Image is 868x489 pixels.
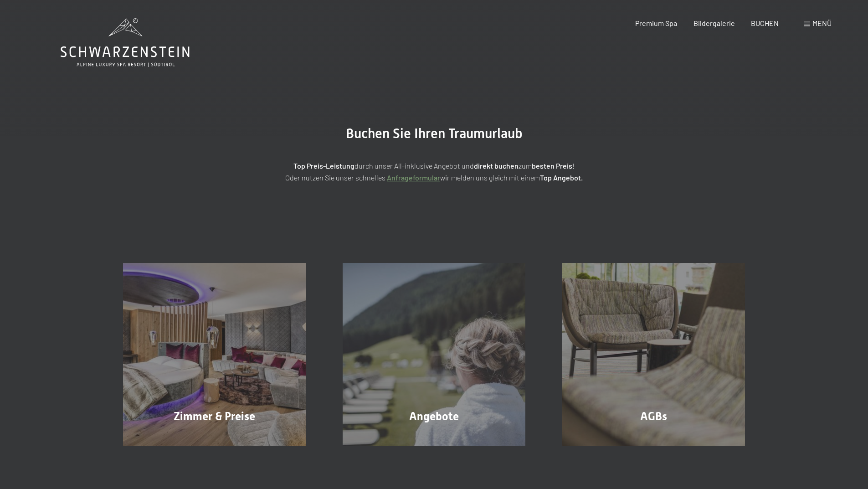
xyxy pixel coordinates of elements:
[387,173,440,182] a: Anfrageformular
[635,19,677,27] a: Premium Spa
[640,410,667,423] span: AGBs
[544,263,763,446] a: Buchung AGBs
[532,161,572,170] strong: besten Preis
[346,125,523,141] span: Buchen Sie Ihren Traumurlaub
[693,19,735,27] a: Bildergalerie
[293,161,354,170] strong: Top Preis-Leistung
[474,161,519,170] strong: direkt buchen
[105,263,324,446] a: Buchung Zimmer & Preise
[812,19,832,27] span: Menü
[751,19,779,27] a: BUCHEN
[540,173,583,182] strong: Top Angebot.
[324,263,544,446] a: Buchung Angebote
[206,160,662,183] p: durch unser All-inklusive Angebot und zum ! Oder nutzen Sie unser schnelles wir melden uns gleich...
[174,410,255,423] span: Zimmer & Preise
[409,410,459,423] span: Angebote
